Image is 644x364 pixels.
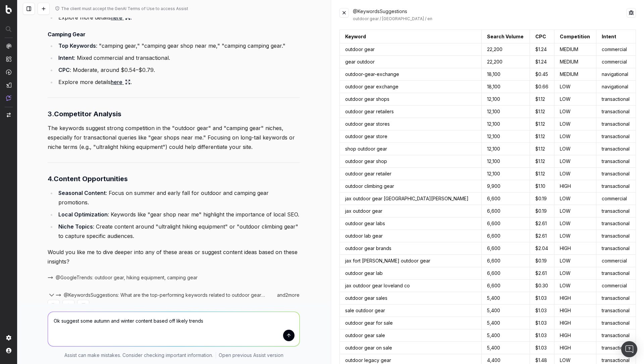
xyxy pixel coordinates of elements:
td: $ 1.12 [530,106,554,118]
td: outdoor gear [339,43,481,56]
td: 5,400 [481,342,530,354]
li: : Moderate, around $0.54–$0.79. [56,65,300,75]
td: 22,200 [481,43,530,56]
td: LOW [554,267,596,280]
td: outdoor gear for sale [339,317,481,329]
img: Intelligence [6,56,11,62]
td: HIGH [554,317,596,329]
td: outdoor gear exchange [339,81,481,93]
td: gear outdoor [339,56,481,68]
td: 12,100 [481,93,530,106]
img: Botify logo [6,5,12,14]
img: My account [6,348,11,353]
td: $ 1.12 [530,155,554,168]
td: transactional [596,342,636,354]
div: outdoor gear / [GEOGRAPHIC_DATA] / en [353,16,627,22]
td: 5,400 [481,329,530,342]
td: $ 1.10 [530,180,554,193]
img: Assist [6,95,11,101]
td: outdoor gear on sale [339,342,481,354]
img: Switch project [7,113,11,117]
strong: Seasonal Content [58,190,106,196]
th: Keyword [339,30,481,43]
td: sale outdoor gear [339,305,481,317]
td: LOW [554,205,596,217]
span: @GoogleTrends: outdoor gear, hiking equipment, camping gear [56,274,198,281]
td: outdoor gear retailers [339,106,481,118]
td: transactional [596,317,636,329]
td: outdoor gear labs [339,217,481,230]
td: 6,600 [481,255,530,267]
td: outdoor gear shop [339,155,481,168]
td: shop outdoor gear [339,143,481,155]
td: LOW [554,230,596,242]
td: HIGH [554,329,596,342]
td: jax outdoor gear [GEOGRAPHIC_DATA][PERSON_NAME] [339,193,481,205]
td: transactional [596,267,636,280]
td: LOW [554,93,596,106]
a: here [111,77,130,87]
td: outdoor gear store [339,130,481,143]
td: HIGH [554,305,596,317]
td: $ 0.30 [530,280,554,292]
div: The client must accept the GenAI Terms of Use to access Assist [61,6,188,11]
td: $ 1.24 [530,56,554,68]
td: transactional [596,329,636,342]
td: 6,600 [481,193,530,205]
td: 12,100 [481,168,530,180]
p: Assist can make mistakes. Consider checking important information. [64,352,213,359]
td: LOW [554,217,596,230]
td: transactional [596,217,636,230]
td: transactional [596,155,636,168]
div: Open Intercom Messenger [621,341,637,357]
td: transactional [596,242,636,255]
td: LOW [554,193,596,205]
td: transactional [596,93,636,106]
img: Studio [6,82,11,88]
td: $ 1.12 [530,93,554,106]
a: Open previous Assist version [219,352,283,359]
img: Analytics [6,43,11,49]
div: and 2 more [274,292,300,298]
td: jax outdoor gear [339,205,481,217]
td: $ 1.03 [530,329,554,342]
li: : Create content around "ultralight hiking equipment" or "outdoor climbing gear" to capture speci... [56,222,300,241]
th: Competition [554,30,596,43]
td: commercial [596,56,636,68]
td: 5,400 [481,305,530,317]
td: transactional [596,292,636,305]
td: 6,600 [481,230,530,242]
td: HIGH [554,342,596,354]
td: 12,100 [481,155,530,168]
td: LOW [554,155,596,168]
td: $ 1.12 [530,130,554,143]
td: MEDIUM [554,68,596,81]
td: $ 1.03 [530,317,554,329]
strong: Niche Topics [58,223,93,230]
td: commercial [596,280,636,292]
td: LOW [554,280,596,292]
li: Explore more details . [56,77,300,87]
td: 18,100 [481,68,530,81]
td: $ 0.19 [530,255,554,267]
td: LOW [554,81,596,93]
button: @GoogleTrends: outdoor gear, hiking equipment, camping gear [48,274,206,281]
td: HIGH [554,242,596,255]
td: LOW [554,130,596,143]
td: 9,900 [481,180,530,193]
a: here [111,13,130,22]
td: LOW [554,255,596,267]
td: $ 1.03 [530,342,554,354]
td: $ 2.04 [530,242,554,255]
strong: Competitor Analysis [54,110,121,118]
td: outdoor gear sale [339,329,481,342]
td: $ 1.24 [530,43,554,56]
td: commercial [596,193,636,205]
strong: Content Opportunities [54,175,128,183]
td: $ 1.03 [530,305,554,317]
li: Explore more details . [56,13,300,22]
th: CPC [530,30,554,43]
td: LOW [554,106,596,118]
td: transactional [596,143,636,155]
td: transactional [596,118,636,130]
